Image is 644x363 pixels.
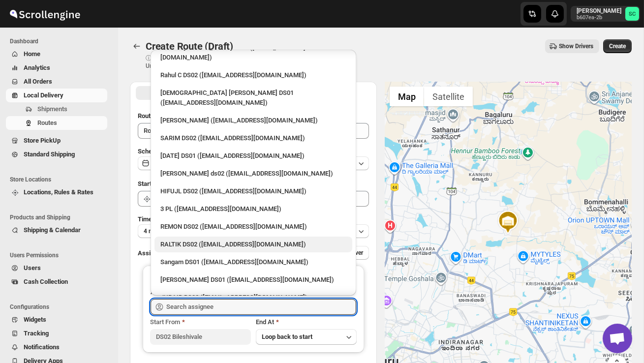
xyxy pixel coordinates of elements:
[151,217,356,235] li: REMON DS02 (kesame7468@btcours.com)
[160,133,346,143] div: SARIM DS02 ([EMAIL_ADDRESS][DOMAIN_NAME])
[160,257,346,267] div: Sangam DS01 ([EMAIL_ADDRESS][DOMAIN_NAME])
[6,75,107,89] button: All Orders
[24,330,49,337] span: Tracking
[625,7,639,21] span: Sanjay chetri
[6,340,107,354] button: Notifications
[10,37,111,45] span: Dashboard
[138,224,369,238] button: 4 minutes
[138,180,215,187] span: Start Location (Warehouse)
[160,275,346,285] div: [PERSON_NAME] DS01 ([EMAIL_ADDRESS][DOMAIN_NAME])
[6,327,107,340] button: Tracking
[160,293,346,302] div: JUBAID DS02 ([EMAIL_ADDRESS][DOMAIN_NAME])
[24,78,52,85] span: All Orders
[256,317,357,327] div: End At
[160,186,346,196] div: HIFUJL DS02 ([EMAIL_ADDRESS][DOMAIN_NAME])
[10,251,111,259] span: Users Permissions
[24,91,63,99] span: Local Delivery
[24,137,61,144] span: Store PickUp
[8,1,82,26] img: ScrollEngine
[6,102,107,116] button: Shipments
[24,151,75,158] span: Standard Shipping
[571,6,640,22] button: User menu
[151,288,356,305] li: JUBAID DS02 (vanafe7637@isorax.com)
[151,252,356,270] li: Sangam DS01 (relov34542@lassora.com)
[138,148,177,155] span: Scheduled for
[6,261,107,275] button: Users
[144,227,170,235] span: 4 minutes
[138,249,164,257] span: Assign to
[160,43,346,62] div: Sanarul [PERSON_NAME] DS01 ([EMAIL_ADDRESS][DOMAIN_NAME])
[6,223,107,237] button: Shipping & Calendar
[166,299,356,315] input: Search assignee
[151,181,356,199] li: HIFUJL DS02 (cepali9173@intady.com)
[138,123,369,139] input: Eg: Bengaluru Route
[6,116,107,130] button: Routes
[24,278,68,285] span: Cash Collection
[151,199,356,217] li: 3 PL (hello@home-run.co)
[150,318,180,326] span: Start From
[577,15,621,21] p: b607ea-2b
[6,185,107,199] button: Locations, Rules & Rates
[24,64,50,71] span: Analytics
[6,47,107,61] button: Home
[160,70,346,80] div: Rahul C DS02 ([EMAIL_ADDRESS][DOMAIN_NAME])
[160,88,346,108] div: [DEMOGRAPHIC_DATA] [PERSON_NAME] DS01 ([EMAIL_ADDRESS][DOMAIN_NAME])
[160,116,346,125] div: [PERSON_NAME] ([EMAIL_ADDRESS][DOMAIN_NAME])
[151,235,356,252] li: RALTIK DS02 (cecih54531@btcours.com)
[10,176,111,183] span: Store Locations
[24,188,93,196] span: Locations, Rules & Rates
[24,50,40,58] span: Home
[151,65,356,83] li: Rahul C DS02 (rahul.chopra@home-run.co)
[160,204,346,214] div: 3 PL ([EMAIL_ADDRESS][DOMAIN_NAME])
[10,213,111,221] span: Products and Shipping
[6,61,107,75] button: Analytics
[151,128,356,146] li: SARIM DS02 (xititor414@owlny.com)
[146,40,233,52] span: Create Route (Draft)
[146,54,301,70] p: ⓘ Shipments can also be added from Shipments menu Unrouted tab
[138,215,178,223] span: Time Per Stop
[37,105,67,113] span: Shipments
[160,222,346,232] div: REMON DS02 ([EMAIL_ADDRESS][DOMAIN_NAME])
[577,7,621,15] p: [PERSON_NAME]
[609,42,626,50] span: Create
[603,324,632,353] div: Open chat
[138,156,369,170] button: [DATE]|[DATE]
[424,87,473,106] button: Show satellite imagery
[151,270,356,288] li: Jahir Hussain DS01 (pegaya8076@excederm.com)
[37,119,57,126] span: Routes
[24,226,81,234] span: Shipping & Calendar
[160,240,346,249] div: RALTIK DS02 ([EMAIL_ADDRESS][DOMAIN_NAME])
[151,111,356,128] li: Vikas Rathod (lolegiy458@nalwan.com)
[160,151,346,161] div: [DATE] DS01 ([EMAIL_ADDRESS][DOMAIN_NAME])
[130,39,144,53] button: Routes
[24,264,41,272] span: Users
[160,169,346,179] div: [PERSON_NAME] ds02 ([EMAIL_ADDRESS][DOMAIN_NAME])
[10,303,111,311] span: Configurations
[603,39,632,53] button: Create
[151,164,356,181] li: Rashidul ds02 (vaseno4694@minduls.com)
[256,329,357,345] button: Loop back to start
[262,333,312,340] span: Loop back to start
[24,316,46,323] span: Widgets
[138,112,172,120] span: Route Name
[6,275,107,289] button: Cash Collection
[151,38,356,65] li: Sanarul Haque DS01 (fefifag638@adosnan.com)
[629,11,636,17] text: SC
[6,313,107,327] button: Widgets
[24,343,60,351] span: Notifications
[151,146,356,164] li: Raja DS01 (gasecig398@owlny.com)
[545,39,599,53] button: Show Drivers
[151,83,356,111] li: Islam Laskar DS01 (vixib74172@ikowat.com)
[136,86,252,100] button: All Route Options
[390,87,424,106] button: Show street map
[559,42,593,50] span: Show Drivers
